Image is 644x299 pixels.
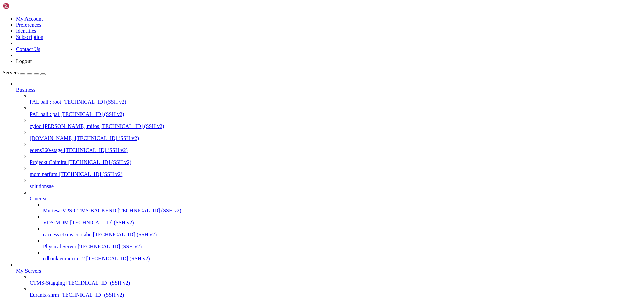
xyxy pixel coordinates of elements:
[30,280,641,286] a: CTMS-Stagging [TECHNICAL_ID] (SSH v2)
[86,256,150,261] span: [TECHNICAL_ID] (SSH v2)
[30,165,641,177] li: mom parfum [TECHNICAL_ID] (SSH v2)
[30,111,641,117] a: PAL bali : pal [TECHNICAL_ID] (SSH v2)
[30,147,641,153] a: edens360-stage [TECHNICAL_ID] (SSH v2)
[3,70,46,75] a: Servers
[30,190,641,262] li: Cinerea
[16,268,641,274] a: My Servers
[43,208,641,214] a: Murtesa-VPS-CTMS-BACKEND [TECHNICAL_ID] (SSH v2)
[16,34,43,40] a: Subscription
[60,111,124,117] span: [TECHNICAL_ID] (SSH v2)
[30,153,641,165] li: Projeckt Chimira [TECHNICAL_ID] (SSH v2)
[30,280,65,286] span: CTMS-Stagging
[30,274,641,286] li: CTMS-Stagging [TECHNICAL_ID] (SSH v2)
[43,220,69,225] span: VDS-MDM
[68,159,131,165] span: [TECHNICAL_ID] (SSH v2)
[30,292,59,298] span: Euranix-shrm
[62,99,126,105] span: [TECHNICAL_ID] (SSH v2)
[30,117,641,129] li: zyiod [PERSON_NAME] mifos [TECHNICAL_ID] (SSH v2)
[30,183,641,190] a: solutionsae
[60,292,124,298] span: [TECHNICAL_ID] (SSH v2)
[30,171,641,177] a: mom parfum [TECHNICAL_ID] (SSH v2)
[100,123,164,129] span: [TECHNICAL_ID] (SSH v2)
[78,244,142,249] span: [TECHNICAL_ID] (SSH v2)
[16,268,41,274] span: My Servers
[93,232,157,237] span: [TECHNICAL_ID] (SSH v2)
[43,250,641,262] li: cdbank euranix ec2 [TECHNICAL_ID] (SSH v2)
[43,214,641,226] li: VDS-MDM [TECHNICAL_ID] (SSH v2)
[43,208,116,213] span: Murtesa-VPS-CTMS-BACKEND
[30,196,641,202] a: Cinerea
[30,147,63,153] span: edens360-stage
[59,171,122,177] span: [TECHNICAL_ID] (SSH v2)
[30,99,61,105] span: PAL bali : root
[64,147,128,153] span: [TECHNICAL_ID] (SSH v2)
[30,183,54,189] span: solutionsae
[30,105,641,117] li: PAL bali : pal [TECHNICAL_ID] (SSH v2)
[30,123,641,129] a: zyiod [PERSON_NAME] mifos [TECHNICAL_ID] (SSH v2)
[3,70,19,75] span: Servers
[70,220,134,225] span: [TECHNICAL_ID] (SSH v2)
[16,58,32,64] a: Logout
[43,256,85,261] span: cdbank euranix ec2
[43,232,641,238] a: caccess ctxms contabo [TECHNICAL_ID] (SSH v2)
[30,292,641,298] a: Euranix-shrm [TECHNICAL_ID] (SSH v2)
[43,232,92,237] span: caccess ctxms contabo
[30,177,641,190] li: solutionsae
[30,159,66,165] span: Projeckt Chimira
[43,220,641,226] a: VDS-MDM [TECHNICAL_ID] (SSH v2)
[30,286,641,298] li: Euranix-shrm [TECHNICAL_ID] (SSH v2)
[30,129,641,141] li: [DOMAIN_NAME] [TECHNICAL_ID] (SSH v2)
[30,99,641,105] a: PAL bali : root [TECHNICAL_ID] (SSH v2)
[66,280,130,286] span: [TECHNICAL_ID] (SSH v2)
[16,22,41,28] a: Preferences
[16,87,641,93] a: Business
[30,111,59,117] span: PAL bali : pal
[75,135,139,141] span: [TECHNICAL_ID] (SSH v2)
[16,81,641,262] li: Business
[16,46,40,52] a: Contact Us
[118,208,181,213] span: [TECHNICAL_ID] (SSH v2)
[30,135,74,141] span: [DOMAIN_NAME]
[30,159,641,165] a: Projeckt Chimira [TECHNICAL_ID] (SSH v2)
[16,87,35,93] span: Business
[16,16,43,22] a: My Account
[16,28,36,34] a: Identities
[43,244,76,249] span: Physical Server
[30,196,46,201] span: Cinerea
[43,238,641,250] li: Physical Server [TECHNICAL_ID] (SSH v2)
[43,256,641,262] a: cdbank euranix ec2 [TECHNICAL_ID] (SSH v2)
[30,135,641,141] a: [DOMAIN_NAME] [TECHNICAL_ID] (SSH v2)
[30,93,641,105] li: PAL bali : root [TECHNICAL_ID] (SSH v2)
[30,141,641,153] li: edens360-stage [TECHNICAL_ID] (SSH v2)
[43,244,641,250] a: Physical Server [TECHNICAL_ID] (SSH v2)
[30,171,57,177] span: mom parfum
[3,3,41,9] img: Shellngn
[30,123,99,129] span: zyiod [PERSON_NAME] mifos
[43,202,641,214] li: Murtesa-VPS-CTMS-BACKEND [TECHNICAL_ID] (SSH v2)
[43,226,641,238] li: caccess ctxms contabo [TECHNICAL_ID] (SSH v2)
